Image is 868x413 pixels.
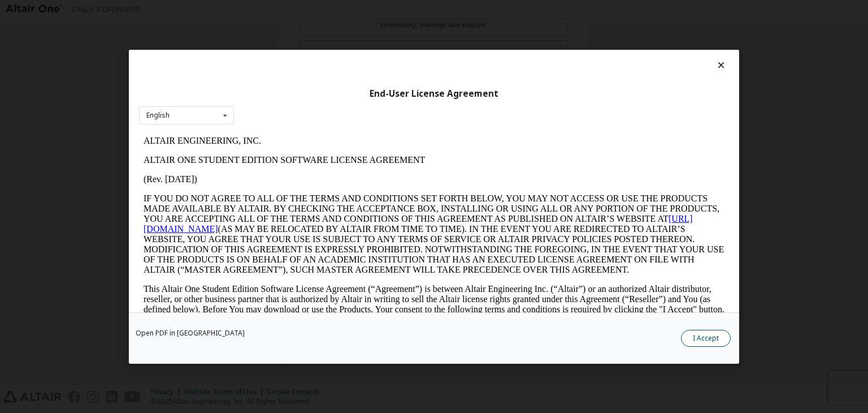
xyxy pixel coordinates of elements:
p: ALTAIR ENGINEERING, INC. [5,5,585,15]
p: ALTAIR ONE STUDENT EDITION SOFTWARE LICENSE AGREEMENT [5,24,585,34]
p: This Altair One Student Edition Software License Agreement (“Agreement”) is between Altair Engine... [5,153,585,193]
div: End-User License Agreement [139,88,729,99]
div: English [146,112,170,119]
p: (Rev. [DATE]) [5,43,585,53]
a: Open PDF in [GEOGRAPHIC_DATA] [136,330,245,337]
a: [URL][DOMAIN_NAME] [5,83,554,102]
button: I Accept [681,330,731,347]
p: IF YOU DO NOT AGREE TO ALL OF THE TERMS AND CONDITIONS SET FORTH BELOW, YOU MAY NOT ACCESS OR USE... [5,62,585,144]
